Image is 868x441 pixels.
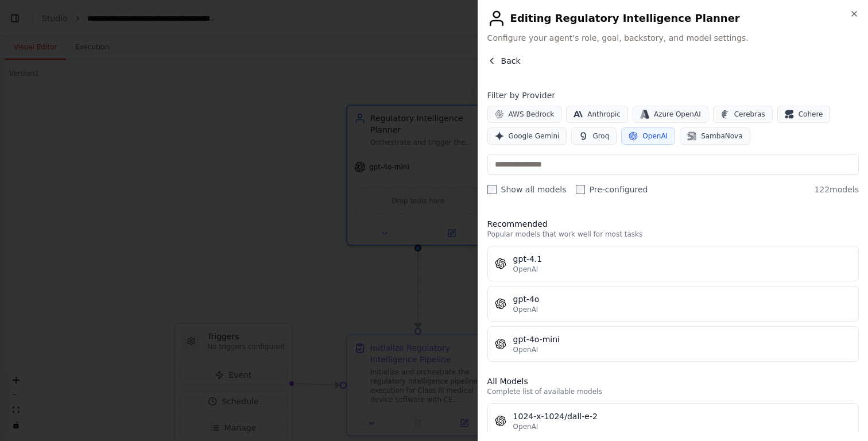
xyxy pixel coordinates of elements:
[513,422,538,431] span: OpenAI
[487,286,859,322] button: gpt-4oOpenAI
[487,376,859,387] h3: All Models
[642,131,668,141] span: OpenAI
[487,90,859,101] h4: Filter by Provider
[487,9,859,28] h2: Editing Regulatory Intelligence Planner
[487,246,859,281] button: gpt-4.1OpenAI
[734,110,765,119] span: Cerebras
[713,106,773,123] button: Cerebras
[621,127,675,145] button: OpenAI
[680,127,750,145] button: SambaNova
[487,230,859,239] p: Popular models that work well for most tasks
[576,185,585,194] input: Pre-configured
[566,106,628,123] button: Anthropic
[654,110,701,119] span: Azure OpenAI
[487,403,859,439] button: 1024-x-1024/dall-e-2OpenAI
[487,218,859,230] h3: Recommended
[487,55,521,67] button: Back
[513,253,851,265] div: gpt-4.1
[487,106,562,123] button: AWS Bedrock
[501,55,521,67] span: Back
[513,334,851,345] div: gpt-4o-mini
[777,106,831,123] button: Cohere
[799,110,823,119] span: Cohere
[587,110,621,119] span: Anthropic
[513,293,851,305] div: gpt-4o
[513,305,538,314] span: OpenAI
[509,131,560,141] span: Google Gemini
[487,326,859,362] button: gpt-4o-miniOpenAI
[487,184,567,195] label: Show all models
[487,32,859,44] span: Configure your agent's role, goal, backstory, and model settings.
[576,184,648,195] label: Pre-configured
[592,131,609,141] span: Groq
[509,110,555,119] span: AWS Bedrock
[487,127,567,145] button: Google Gemini
[633,106,708,123] button: Azure OpenAI
[513,411,851,422] div: 1024-x-1024/dall-e-2
[487,185,497,194] input: Show all models
[701,131,742,141] span: SambaNova
[487,387,859,396] p: Complete list of available models
[814,184,859,195] span: 122 models
[513,345,538,354] span: OpenAI
[571,127,617,145] button: Groq
[513,265,538,274] span: OpenAI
